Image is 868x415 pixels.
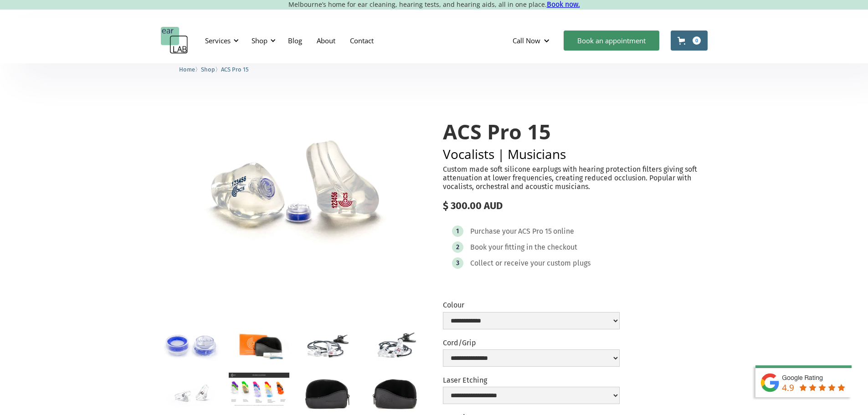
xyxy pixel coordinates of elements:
a: open lightbox [365,325,425,365]
span: Shop [201,66,215,73]
div: Purchase your [470,227,517,236]
div: Services [200,27,241,54]
div: 2 [456,244,459,251]
img: ACS Pro 15 [161,102,426,284]
label: Laser Etching [443,376,620,384]
a: open lightbox [297,373,357,413]
p: Custom made soft silicone earplugs with hearing protection filters giving soft attenuation at low... [443,165,708,191]
a: ACS Pro 15 [221,65,249,73]
a: Blog [281,27,309,54]
a: open lightbox [229,373,289,407]
div: online [553,227,574,236]
a: open lightbox [161,102,426,284]
a: open lightbox [297,325,357,365]
span: ACS Pro 15 [221,66,249,73]
a: Shop [201,65,215,73]
div: Collect or receive your custom plugs [470,259,591,268]
div: $ 300.00 AUD [443,200,708,212]
a: Open cart [671,31,708,51]
div: Shop [246,27,278,54]
div: 1 [456,228,459,235]
div: Services [205,36,231,45]
label: Colour [443,301,620,309]
h1: ACS Pro 15 [443,120,708,143]
a: About [309,27,343,54]
div: 3 [456,260,459,266]
a: Book an appointment [564,31,659,51]
div: Call Now [513,36,540,45]
a: Home [179,65,195,73]
a: open lightbox [161,325,221,365]
div: 0 [693,36,701,45]
div: Call Now [505,27,559,54]
a: Contact [343,27,381,54]
h2: Vocalists | Musicians [443,148,708,160]
label: Cord/Grip [443,338,620,347]
span: Home [179,66,195,73]
a: open lightbox [229,325,289,366]
div: ACS Pro 15 [518,227,552,236]
a: open lightbox [161,373,221,413]
a: open lightbox [365,373,425,413]
li: 〉 [201,65,221,74]
div: Shop [252,36,267,45]
li: 〉 [179,65,201,74]
div: Book your fitting in the checkout [470,243,577,252]
a: home [161,27,188,54]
